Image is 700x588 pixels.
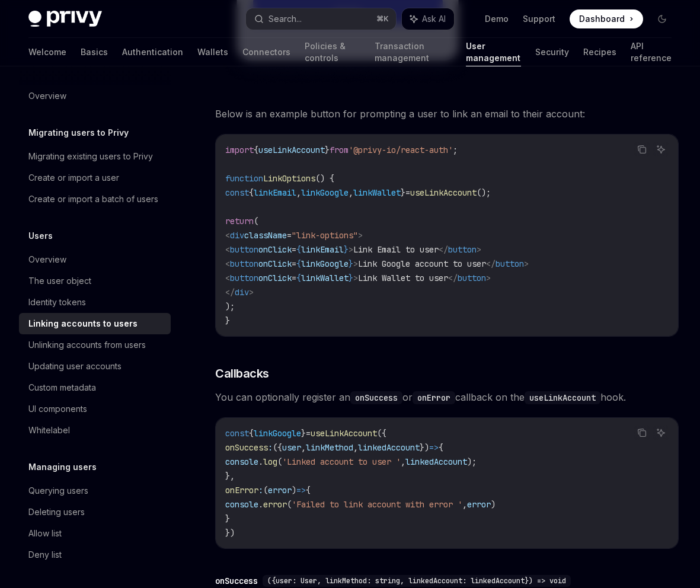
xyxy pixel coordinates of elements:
[315,173,334,184] span: () {
[439,244,448,255] span: </
[466,38,521,66] a: User management
[477,244,481,255] span: >
[258,273,292,283] span: onClick
[653,142,669,157] button: Ask AI
[122,38,183,66] a: Authentication
[19,544,171,565] a: Deny list
[282,456,401,467] span: 'Linked account to user '
[230,258,258,269] span: button
[28,460,97,474] h5: Managing users
[225,428,249,439] span: const
[349,244,353,255] span: >
[496,258,524,269] span: button
[230,244,258,255] span: button
[282,442,301,453] span: user
[28,548,62,562] div: Deny list
[405,456,467,467] span: linkedAccount
[28,484,88,498] div: Querying users
[19,167,171,188] a: Create or import a user
[349,258,353,269] span: }
[19,292,171,313] a: Identity tokens
[353,258,358,269] span: >
[375,38,452,66] a: Transaction management
[296,187,301,198] span: ,
[292,230,358,241] span: "link-options"
[467,499,491,510] span: error
[225,471,235,481] span: },
[273,442,282,453] span: ({
[301,258,349,269] span: linkGoogle
[325,145,330,155] span: }
[28,126,129,140] h5: Migrating users to Privy
[653,425,669,440] button: Ask AI
[197,38,228,66] a: Wallets
[268,442,273,453] span: :
[358,230,363,241] span: >
[401,187,405,198] span: }
[225,216,254,226] span: return
[535,38,569,66] a: Security
[225,315,230,326] span: }
[525,391,600,404] code: useLinkAccount
[19,85,171,107] a: Overview
[254,187,296,198] span: linkEmail
[225,273,230,283] span: <
[292,273,296,283] span: =
[28,423,70,437] div: Whitelabel
[353,442,358,453] span: ,
[225,187,249,198] span: const
[344,244,349,255] span: }
[225,145,254,155] span: import
[28,526,62,541] div: Allow list
[246,8,396,30] button: Search...⌘K
[81,38,108,66] a: Basics
[653,9,672,28] button: Toggle dark mode
[269,12,302,26] div: Search...
[225,244,230,255] span: <
[350,391,402,404] code: onSuccess
[263,485,268,496] span: (
[477,187,491,198] span: ();
[413,391,455,404] code: onError
[28,149,153,164] div: Migrating existing users to Privy
[377,428,386,439] span: ({
[19,249,171,270] a: Overview
[349,273,353,283] span: }
[305,38,360,66] a: Policies & controls
[258,258,292,269] span: onClick
[28,381,96,395] div: Custom metadata
[524,258,529,269] span: >
[405,187,410,198] span: =
[358,273,448,283] span: Link Wallet to user
[28,38,66,66] a: Welcome
[225,485,258,496] span: onError
[634,425,650,440] button: Copy the contents from the code block
[292,258,296,269] span: =
[277,456,282,467] span: (
[230,273,258,283] span: button
[486,273,491,283] span: >
[249,187,254,198] span: {
[235,287,249,298] span: div
[28,338,146,352] div: Unlinking accounts from users
[422,13,446,25] span: Ask AI
[448,244,477,255] span: button
[296,244,301,255] span: {
[353,244,439,255] span: Link Email to user
[28,505,85,519] div: Deleting users
[215,389,679,405] span: You can optionally register an or callback on the hook.
[267,576,566,586] span: ({user: User, linkMethod: string, linkedAccount: linkedAccount}) => void
[28,253,66,267] div: Overview
[225,442,268,453] span: onSuccess
[353,273,358,283] span: >
[19,501,171,523] a: Deleting users
[570,9,643,28] a: Dashboard
[353,187,401,198] span: linkWallet
[254,145,258,155] span: {
[349,145,453,155] span: '@privy-io/react-auth'
[258,499,263,510] span: .
[258,456,263,467] span: .
[301,442,306,453] span: ,
[19,334,171,356] a: Unlinking accounts from users
[287,499,292,510] span: (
